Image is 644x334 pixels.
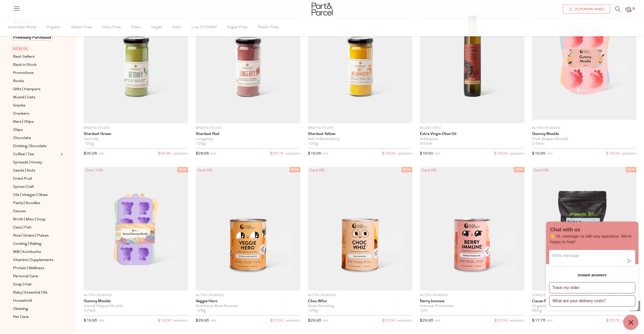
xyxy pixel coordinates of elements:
span: Spices | Salt [13,184,34,190]
a: NEW IN [13,46,59,52]
span: 125g [196,309,206,313]
div: Arbequina [420,137,524,142]
span: Vegan [151,19,162,36]
small: MEMBERS [398,320,412,322]
small: RRP [547,153,553,155]
img: Choc Whiz [308,167,412,290]
span: Paleo [131,19,141,36]
span: $17.75 [532,319,546,323]
small: MEMBERS [510,153,524,155]
div: Save 6% [532,167,550,174]
a: Best Sellers [13,54,59,60]
span: Rice | Grains | Pulses [13,233,49,239]
span: $27.50 [270,317,284,324]
span: Pasta | Noodles [13,200,40,206]
span: Drinking Chocolate [13,143,46,149]
p: Nutra Organics [84,293,188,298]
span: Best Sellers [13,54,35,60]
a: Hi [PERSON_NAME] [563,5,610,14]
span: Spreads | Honey [13,160,42,166]
div: Save 8% [308,167,326,174]
div: Brain Boosting [308,304,412,309]
span: $18.00 [158,317,171,324]
a: Previously Purchased [13,35,59,41]
a: Drinking Chocolate [13,143,59,149]
span: 125g [308,309,318,313]
div: Fruit Shaped Moulds [532,137,636,142]
small: MEMBERS [173,153,188,155]
span: Promotions [13,70,34,76]
span: Coffee | Tea [13,151,34,158]
span: $32.95 [84,152,97,156]
div: Anti-Inflammatory [308,137,412,142]
span: Low FODMAP [191,19,217,36]
a: Household [13,298,59,304]
a: Pet Care [13,314,59,320]
a: Books [13,78,59,84]
small: MEMBERS [622,153,636,155]
span: NEW [626,167,636,172]
a: Snacks [13,102,59,109]
a: Cans | Fish [13,224,59,231]
small: RRP [435,320,440,322]
a: Spreads | Honey [13,159,59,166]
span: $19.95 [308,152,321,156]
a: Spices | Salt [13,184,59,190]
a: Personal Care [13,273,59,280]
span: Back In Stock [13,62,37,68]
img: Berry Immune [420,167,524,290]
p: Nutra Organics [532,126,636,130]
img: Part&Parcel [312,3,333,16]
span: Books [13,78,24,84]
small: RRP [210,320,216,322]
div: Save 8% [196,167,214,174]
a: Oils | Vinegar | Ghee [13,192,59,198]
div: Immune Protection [420,304,524,309]
a: Cacao Powder [532,299,636,303]
span: $29.95 [308,319,321,323]
a: Stardust Red [196,132,300,136]
p: Mount Zero [420,126,524,130]
button: Expand/Collapse Coffee | Tea [59,151,63,157]
span: $18.00 [606,150,620,157]
a: Coffee | Tea [13,151,59,158]
span: NEW IN [12,46,29,51]
span: Australian Made [8,19,36,36]
small: MEMBERS [398,153,412,155]
img: Veggie Hero [196,167,300,290]
span: 125 [420,309,427,313]
span: NEW [402,167,412,172]
span: $18.00 [382,150,395,157]
a: 0 [626,7,631,12]
a: Vitamins | Supplements [13,257,59,263]
span: Previously Purchased [12,35,53,40]
p: Nutra Organics [308,293,412,298]
a: Soap | Hair [13,281,59,288]
span: $19.95 [84,319,97,323]
a: Rice | Grains | Pulses [13,233,59,239]
span: Plastic Free [258,19,279,36]
small: MEMBERS [286,153,300,155]
span: 350g [532,309,542,313]
a: Gummy Moulds [84,299,188,303]
span: Broth | Miso | Soup [13,217,46,223]
span: Gifts | Hampers [13,86,41,93]
span: Milk | Kombucha [13,249,41,255]
span: Keto [172,19,181,36]
small: RRP [323,153,328,155]
span: Pet Care [13,314,29,320]
span: $19.95 [532,152,546,156]
div: Nutritious Meal Booster [196,304,300,309]
small: MEMBERS [173,320,188,322]
small: RRP [98,153,104,155]
span: Muesli | Oats [13,95,35,101]
span: Cleaning [13,306,28,312]
small: RRP [210,153,216,155]
div: Longevity [196,137,300,142]
a: Muesli | Oats [13,94,59,101]
a: Extra Virgin Olive Oil [420,132,524,136]
a: Stardust Green [84,132,188,136]
span: Snacks [13,103,25,109]
span: Dairy Free [102,19,121,36]
span: Chocolate [13,135,31,141]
